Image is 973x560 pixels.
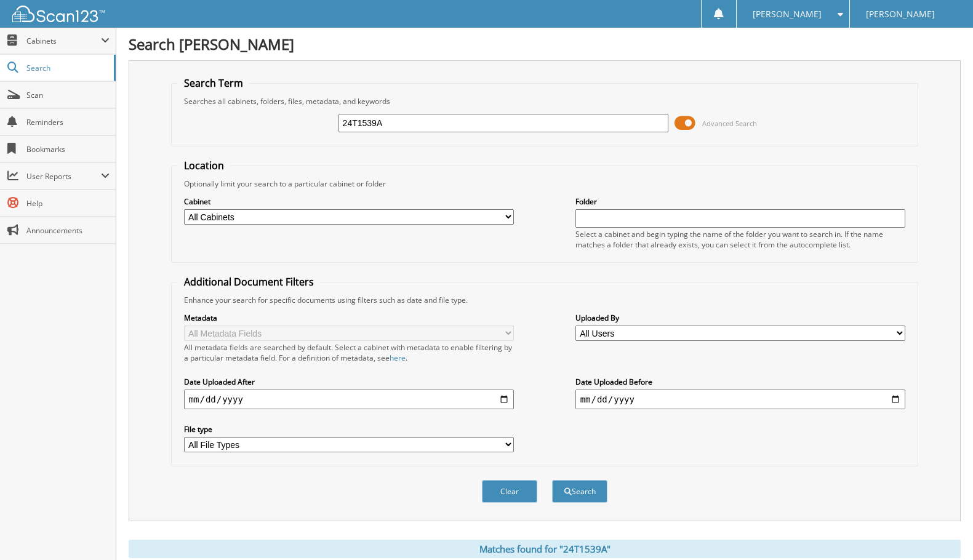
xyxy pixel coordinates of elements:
[26,171,101,182] span: User Reports
[26,144,110,154] span: Bookmarks
[178,96,912,106] div: Searches all cabinets, folders, files, metadata, and keywords
[184,342,515,363] div: All metadata fields are searched by default. Select a cabinet with metadata to enable filtering b...
[390,353,406,363] a: here
[702,119,757,128] span: Advanced Search
[178,76,249,90] legend: Search Term
[129,540,961,558] div: Matches found for "24T1539A"
[178,295,912,305] div: Enhance your search for specific documents using filters such as date and file type.
[12,6,105,22] img: scan123-logo-white.svg
[184,377,515,387] label: Date Uploaded After
[552,480,607,503] button: Search
[184,196,515,207] label: Cabinet
[575,229,906,250] div: Select a cabinet and begin typing the name of the folder you want to search in. If the name match...
[26,63,108,73] span: Search
[866,10,935,18] span: [PERSON_NAME]
[184,390,515,409] input: start
[575,313,906,323] label: Uploaded By
[178,178,912,189] div: Optionally limit your search to a particular cabinet or folder
[575,377,906,387] label: Date Uploaded Before
[184,313,515,323] label: Metadata
[575,390,906,409] input: end
[184,424,515,434] label: File type
[129,34,961,54] h1: Search [PERSON_NAME]
[26,225,110,236] span: Announcements
[482,480,537,503] button: Clear
[26,198,110,209] span: Help
[178,159,230,172] legend: Location
[26,90,110,100] span: Scan
[26,36,101,46] span: Cabinets
[26,117,110,127] span: Reminders
[178,275,320,289] legend: Additional Document Filters
[753,10,822,18] span: [PERSON_NAME]
[575,196,906,207] label: Folder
